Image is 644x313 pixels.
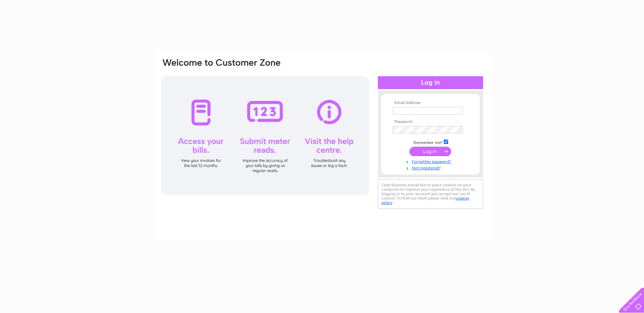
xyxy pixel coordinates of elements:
[391,101,470,105] th: Email Address:
[393,164,470,171] a: Not registered?
[391,139,470,145] td: Remember me?
[382,196,469,205] a: cookies policy
[391,120,470,124] th: Password:
[378,179,483,209] div: Clear Business would like to place cookies on your computer to improve your experience of the sit...
[409,147,451,156] input: Submit
[393,158,470,164] a: Forgotten password?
